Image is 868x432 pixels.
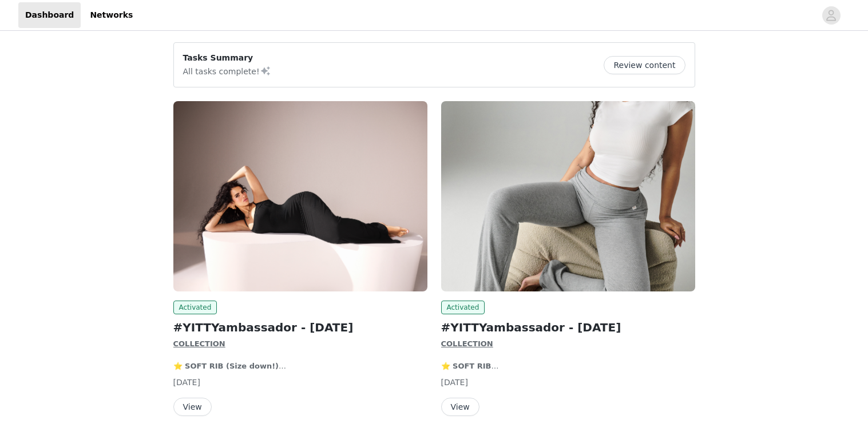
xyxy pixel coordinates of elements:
h2: #YITTYambassador - [DATE] [441,319,695,336]
img: YITTY [441,101,695,291]
span: [DATE] [441,378,468,387]
strong: ⭐️ SOFT RIB (Size down!) [173,362,287,370]
button: View [173,398,212,416]
span: Activated [173,301,217,314]
strong: COLLECTION [441,339,493,348]
h2: #YITTYambassador - [DATE] [173,319,427,336]
a: Dashboard [18,2,81,28]
button: View [441,398,479,416]
strong: ⭐️ SOFT RIB [441,362,499,370]
img: YITTY [173,101,427,291]
strong: COLLECTION [173,339,225,348]
span: [DATE] [173,378,200,387]
button: Review content [604,56,685,74]
a: Networks [83,2,140,28]
a: View [441,403,479,411]
p: Tasks Summary [183,52,271,64]
a: View [173,403,212,411]
div: avatar [826,6,837,25]
p: All tasks complete! [183,64,271,78]
span: Activated [441,301,485,314]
